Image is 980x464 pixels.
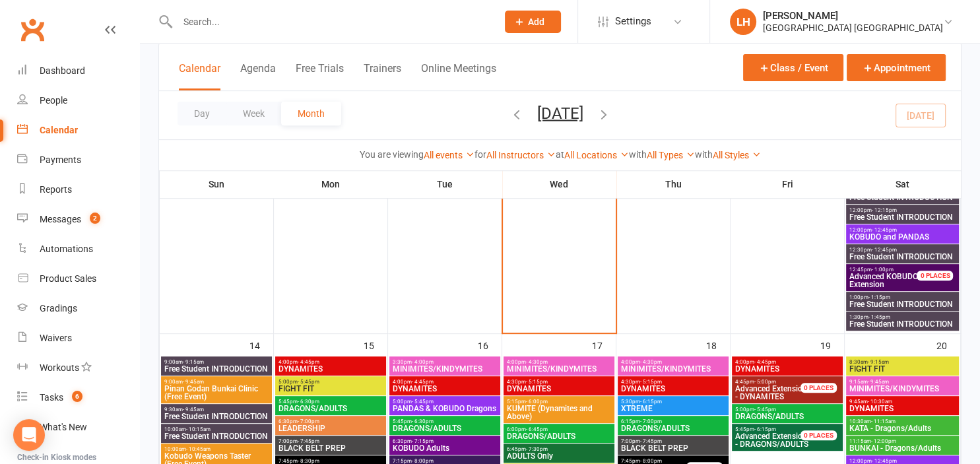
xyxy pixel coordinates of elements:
div: Workouts [40,362,79,373]
span: KATA - Dragons/Adults [849,424,957,432]
span: 6:30pm [392,438,498,444]
span: 5:45pm [392,418,498,424]
span: Free Student INTRODUCTION [849,253,957,261]
a: Calendar [17,116,139,145]
span: - 10:45am [186,446,211,452]
a: All Locations [564,150,629,160]
span: 6:15pm [620,418,726,424]
a: All Types [647,150,695,160]
th: Thu [616,170,731,198]
span: - 1:45pm [868,314,890,320]
span: - DRAGONS/ADULTS [735,432,816,448]
span: - 9:45am [868,379,889,385]
th: Mon [274,170,388,198]
span: - 7:45pm [640,438,662,444]
span: MINIMITES/KINDYMITES [506,365,612,373]
span: - 4:00pm [412,359,434,365]
a: Messages 2 [17,205,139,234]
span: BLACK BELT PREP [620,444,726,452]
span: - 5:45pm [412,399,434,405]
span: - 5:15pm [526,379,548,385]
span: - 6:30pm [298,399,319,405]
span: 5:45pm [278,399,383,405]
span: Advanced Extension [735,384,807,393]
a: People [17,86,139,116]
span: - 8:00pm [640,458,662,464]
span: DRAGONS/ADULTS [735,413,840,420]
span: 3:30pm [392,359,498,365]
span: 4:00pm [735,359,840,365]
span: 6:45pm [506,446,612,452]
div: Reports [40,184,72,195]
span: 7:15pm [392,458,498,464]
span: - 7:30pm [526,446,548,452]
span: - 10:30am [868,399,892,405]
span: KOBUDO and PANDAS [849,233,957,241]
span: - 7:00pm [298,418,319,424]
span: MINIMITES/KINDYMITES [392,365,498,373]
span: MINIMITES/KINDYMITES [849,385,957,393]
a: What's New [17,413,139,442]
div: Waivers [40,333,72,343]
span: 4:00pm [506,359,612,365]
span: 5:30pm [620,399,726,405]
button: Class / Event [743,54,843,81]
span: 5:00pm [278,379,383,385]
div: [PERSON_NAME] [763,10,943,22]
th: Sat [845,170,961,198]
button: Online Meetings [421,62,496,90]
span: - 9:45am [183,379,204,385]
div: 0 PLACES [800,383,837,393]
span: - 6:15pm [754,426,776,432]
button: Trainers [364,62,401,90]
span: PANDAS & KOBUDO Dragons [392,405,498,413]
a: Payments [17,145,139,175]
span: 4:30pm [620,379,726,385]
span: - 8:00pm [412,458,434,464]
span: - 9:45am [183,407,204,413]
div: 18 [706,334,730,356]
span: - 12:45pm [872,458,897,464]
div: 17 [592,334,616,356]
span: - 7:15pm [412,438,434,444]
span: 11:15am [849,438,957,444]
button: Add [505,11,561,33]
strong: You are viewing [360,149,424,160]
a: Automations [17,234,139,264]
span: 4:45pm [735,379,816,385]
span: DYNAMITES [392,385,498,393]
span: 4:00pm [392,379,498,385]
span: 5:45pm [735,426,816,432]
span: 12:30pm [849,247,957,253]
span: 4:00pm [620,359,726,365]
a: Waivers [17,323,139,353]
span: DYNAMITES [735,365,840,373]
span: DYNAMITES [278,365,383,373]
span: FIGHT FIT [849,365,957,373]
span: 12:00pm [849,227,957,233]
span: 5:00pm [392,399,498,405]
div: 0 PLACES [800,430,837,440]
span: KUMITE (Dynamites and Above) [506,405,612,420]
div: People [40,95,67,106]
th: Tue [388,170,502,198]
span: 1:30pm [849,314,957,320]
span: - 5:00pm [754,379,776,385]
span: - 4:30pm [526,359,548,365]
span: DYNAMITES [620,385,726,393]
span: - 4:30pm [640,359,662,365]
span: - 9:15am [868,359,889,365]
span: - 12:15pm [872,207,897,213]
strong: with [695,149,713,160]
span: ADULTS Only [506,452,612,460]
button: Week [226,102,281,125]
span: 9:00am [164,379,269,385]
button: Day [178,102,226,125]
a: Dashboard [17,56,139,86]
span: 9:00am [164,359,269,365]
button: Calendar [179,62,220,90]
span: 7:00pm [620,438,726,444]
div: 16 [478,334,502,356]
span: - 6:30pm [412,418,434,424]
button: [DATE] [537,104,583,122]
